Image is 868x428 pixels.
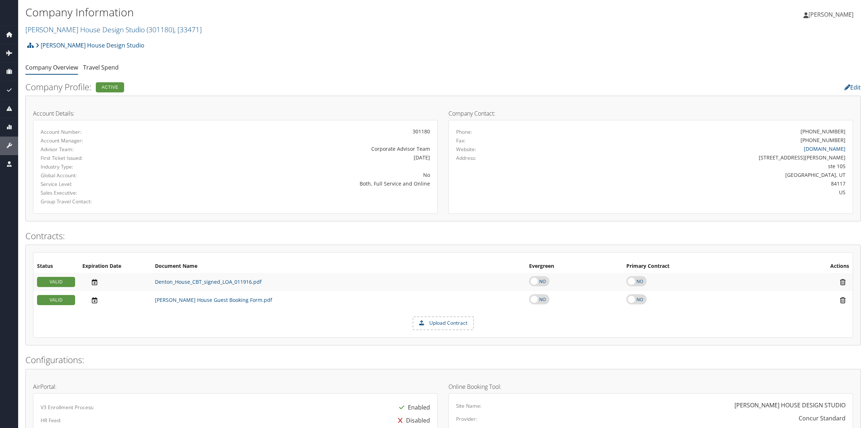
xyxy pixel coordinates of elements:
div: No [174,171,430,179]
div: [DATE] [174,154,430,161]
a: [DOMAIN_NAME] [804,145,846,152]
div: 84117 [556,180,846,187]
a: Denton_House_CBT_signed_LOA_011916.pdf [155,278,262,285]
div: 301180 [174,128,430,135]
label: Industry Type: [41,163,163,170]
div: Enabled [396,401,430,414]
th: Status [33,260,79,273]
div: [PHONE_NUMBER] [801,128,846,135]
div: [PHONE_NUMBER] [801,136,846,144]
h4: Online Booking Tool: [449,384,853,390]
div: [STREET_ADDRESS][PERSON_NAME] [556,154,846,161]
h4: Account Details: [33,111,438,116]
label: V3 Enrollment Process: [41,404,94,411]
h4: Company Contact: [449,111,853,116]
label: Site Name: [456,402,482,410]
div: VALID [37,295,75,305]
label: Upload Contract [413,317,473,329]
label: Fax: [456,137,466,144]
label: Phone: [456,128,472,136]
a: Edit [844,83,861,91]
h2: Contracts: [25,230,861,242]
label: Provider: [456,415,477,423]
label: Account Manager: [41,137,163,144]
div: Corporate Advisor Team [174,145,430,153]
a: [PERSON_NAME] [803,4,861,25]
label: First Ticket Issued: [41,154,163,162]
th: Actions [774,260,853,273]
th: Document Name [151,260,525,273]
h2: Company Profile: [25,81,579,93]
i: Remove Contract [836,278,849,286]
th: Primary Contract [623,260,774,273]
label: Global Account: [41,172,163,179]
div: Add/Edit Date [82,296,148,304]
i: Remove Contract [836,296,849,304]
div: Disabled [394,414,430,427]
a: Company Overview [25,63,78,71]
span: ( 301180 ) [147,25,174,34]
div: [PERSON_NAME] HOUSE DESIGN STUDIO [734,401,846,410]
label: HR Feed: [41,417,61,424]
a: Travel Spend [83,63,119,71]
label: Sales Executive: [41,189,163,196]
a: [PERSON_NAME] House Guest Booking Form.pdf [155,296,272,303]
label: Account Number: [41,128,163,136]
div: US [556,188,846,196]
h4: AirPortal: [33,384,438,390]
div: ste 105 [556,162,846,170]
h2: Configurations: [25,354,861,366]
span: , [ 33471 ] [174,25,202,34]
label: Website: [456,146,476,153]
label: Service Level: [41,180,163,188]
div: VALID [37,277,75,287]
div: Add/Edit Date [82,278,148,286]
div: Both, Full Service and Online [174,180,430,187]
label: Advisor Team: [41,146,163,153]
a: [PERSON_NAME] House Design Studio [36,38,144,53]
h1: Company Information [25,5,582,20]
div: Concur Standard [799,414,846,423]
label: Address: [456,154,476,162]
a: [PERSON_NAME] House Design Studio [25,25,202,34]
span: [PERSON_NAME] [808,11,853,18]
label: Group Travel Contact: [41,198,163,205]
div: [GEOGRAPHIC_DATA], UT [556,171,846,179]
th: Evergreen [525,260,623,273]
div: Active [96,82,124,92]
th: Expiration Date [79,260,151,273]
